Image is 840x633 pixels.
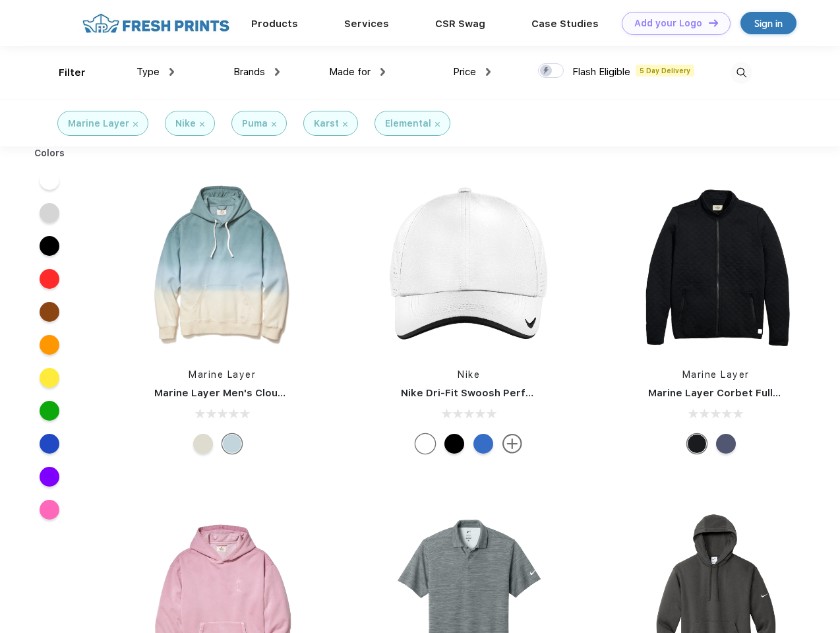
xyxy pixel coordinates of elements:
[458,369,480,380] a: Nike
[175,117,196,131] div: Nike
[251,18,298,30] a: Products
[154,387,369,399] a: Marine Layer Men's Cloud 9 Fleece Hoodie
[314,117,339,131] div: Karst
[380,68,385,76] img: dropdown.png
[233,66,265,78] span: Brands
[636,65,694,76] span: 5 Day Delivery
[502,434,522,454] img: more.svg
[687,434,707,454] div: Black
[385,117,431,131] div: Elemental
[754,16,783,31] div: Sign in
[716,434,736,454] div: Navy
[486,68,491,76] img: dropdown.png
[136,66,160,78] span: Type
[453,66,476,78] span: Price
[415,434,435,454] div: White
[78,12,233,35] img: fo%20logo%202.webp
[59,65,86,80] div: Filter
[200,122,204,127] img: filter_cancel.svg
[572,66,630,78] span: Flash Eligible
[444,434,464,454] div: Black
[68,117,129,131] div: Marine Layer
[242,117,268,131] div: Puma
[272,122,276,127] img: filter_cancel.svg
[24,146,75,160] div: Colors
[133,122,138,127] img: filter_cancel.svg
[435,18,485,30] a: CSR Swag
[329,66,371,78] span: Made for
[193,434,213,454] div: Navy/Cream
[648,387,831,399] a: Marine Layer Corbet Full-Zip Jacket
[401,387,583,399] a: Nike Dri-Fit Swoosh Perforated Cap
[628,179,804,355] img: func=resize&h=266
[169,68,174,76] img: dropdown.png
[731,62,752,84] img: desktop_search.svg
[343,122,347,127] img: filter_cancel.svg
[189,369,256,380] a: Marine Layer
[222,434,242,454] div: Cool Ombre
[381,179,556,355] img: func=resize&h=266
[435,122,440,127] img: filter_cancel.svg
[634,18,702,29] div: Add your Logo
[740,12,796,34] a: Sign in
[344,18,389,30] a: Services
[473,434,493,454] div: Blue Sapphire
[135,179,310,355] img: func=resize&h=266
[709,19,718,26] img: DT
[275,68,280,76] img: dropdown.png
[682,369,750,380] a: Marine Layer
